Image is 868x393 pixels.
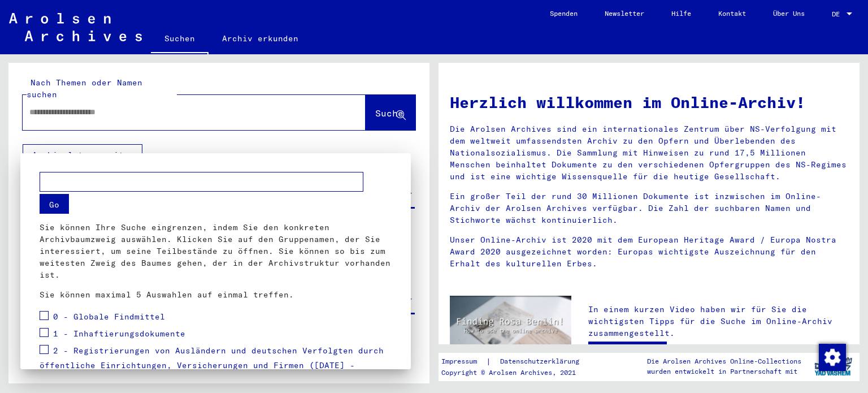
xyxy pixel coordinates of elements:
span: 0 - Globale Findmittel [53,312,165,322]
p: Sie können Ihre Suche eingrenzen, indem Sie den konkreten Archivbaumzweig auswählen. Klicken Sie ... [40,222,392,281]
div: Zustimmung ändern [818,343,845,370]
p: Sie können maximal 5 Auswahlen auf einmal treffen. [40,289,392,301]
span: 2 - Registrierungen von Ausländern und deutschen Verfolgten durch öffentliche Einrichtungen, Vers... [40,346,384,383]
span: 1 - Inhaftierungsdokumente [53,329,185,339]
img: Zustimmung ändern [819,344,846,371]
button: Go [40,194,69,214]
